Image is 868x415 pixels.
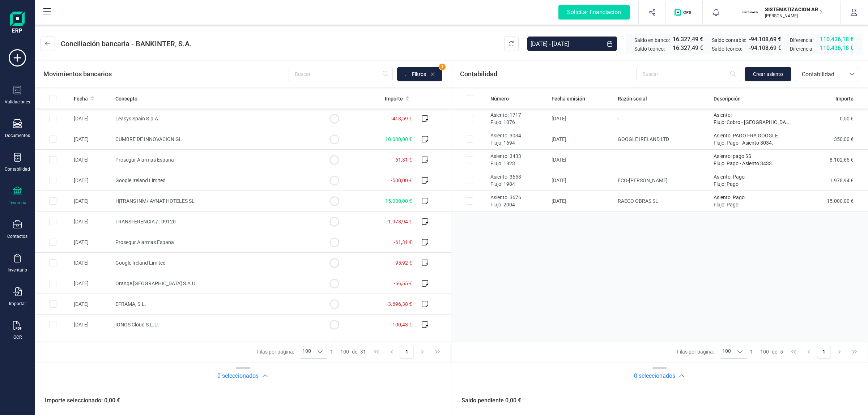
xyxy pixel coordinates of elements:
span: Crear asiento [753,70,783,78]
span: Conciliación bancaria - BANKINTER, S.A. [61,39,192,49]
td: [DATE] [71,211,112,232]
td: [DATE] [71,170,112,191]
span: -66,55 € [394,281,412,286]
button: Filtros [397,67,442,81]
span: Fecha emisión [552,95,585,102]
span: -418,59 € [391,116,412,121]
td: - [615,150,711,170]
td: [DATE] [71,150,112,170]
span: Concepto [115,95,137,102]
span: TRANSFERENCIA / : 09120 [115,219,176,224]
span: Importe seleccionado: 0,00 € [36,396,120,405]
p: [PERSON_NAME] [765,13,823,19]
span: Importe [835,95,854,102]
td: 350,00 € [794,129,868,150]
button: Solicitar financiación [550,1,638,24]
span: Saldo en banco: [634,37,670,44]
span: 1 [330,348,333,355]
span: 16.327,49 € [673,35,703,44]
span: Saldo teórico: [634,45,665,52]
div: Row Selected 861df862-e66b-4388-9ef8-6b72b2bfb3b4 [49,259,56,266]
span: Razón social [618,95,647,102]
button: Last Page [431,345,444,359]
td: [DATE] [71,315,112,335]
div: Row Selected 36b1750a-c33b-4714-a5e5-a3ca93aa218a [466,156,473,163]
span: Contabilidad [799,70,842,79]
div: Filas por página: [257,345,327,359]
div: Row Selected d2c33f2e-b2dc-4e6d-9551-2023e37b6ed8 [466,115,473,122]
div: Row Selected 10c3cf78-16ca-40bd-9dad-a573e1e7c398 [466,136,473,143]
span: 15.000,00 € [385,198,412,204]
span: Google Ireland Limited [115,260,166,266]
span: Prosegur Alarmas Espana [115,239,174,245]
button: Next Page [416,345,429,359]
span: Filtros [412,70,426,78]
div: Row Selected 8ef6b7fd-4a90-4284-ad8c-7c307d3ee280 [49,321,56,328]
td: [DATE] [71,294,112,315]
td: [DATE] [549,129,615,150]
span: -100,43 € [391,322,412,328]
p: Flujo: 1823 [490,160,546,167]
div: Validaciones [5,99,30,105]
span: 31 [360,348,366,355]
td: [DATE] [71,253,112,273]
div: Contactos [7,234,27,239]
p: Flujo: Pago [714,201,791,208]
div: Contabilidad [5,166,30,172]
p: Asiento: 3653 [490,173,546,180]
td: RAECO OBRAS SL [615,191,711,211]
div: Row Selected 73c9c658-3708-4d75-b478-0edc40e415bc [49,115,56,122]
button: Page 1 [400,345,414,359]
div: Row Selected 99b265c6-eb34-4504-a7f4-6e0fd1612bf8 [49,280,56,287]
span: -3.696,38 € [387,301,412,307]
div: Row Selected 82819c89-682e-4a4c-b74e-6b5ef70e3876 [49,239,56,246]
button: Previous Page [802,345,816,359]
span: Descripción [714,95,741,102]
span: -61,31 € [394,157,412,163]
button: First Page [787,345,800,359]
span: Importe [385,95,403,102]
button: Last Page [848,345,861,359]
div: Solicitar financiación [558,5,630,20]
span: 5 [780,348,783,355]
td: [DATE] [71,232,112,253]
td: [DATE] [71,273,112,294]
td: [DATE] [549,150,615,170]
span: -94.108,69 € [749,35,781,44]
h2: 0 seleccionados [217,372,259,380]
span: Contabilidad [460,69,497,79]
span: -61,31 € [394,239,412,245]
button: Choose Date [603,37,617,51]
div: Inventario [8,267,27,273]
div: Row Selected 09841449-586e-4e5f-a9ba-787de6219f43 [49,300,56,308]
div: Row Selected 90a86577-a98a-4231-8155-2a107569d4d2 [49,156,56,163]
div: Tesorería [9,200,26,206]
div: - [750,348,783,355]
span: 100 [720,345,733,358]
span: 100 [300,345,313,358]
img: Logo de OPS [675,9,694,16]
div: Row Selected 3ab2764a-4b48-4c0e-a730-17fe2208c693 [49,136,56,143]
span: Número [490,95,509,102]
p: Flujo: Cobro - [GEOGRAPHIC_DATA] 1717. [714,119,791,126]
div: Documentos [5,133,30,138]
span: de [352,348,357,355]
button: First Page [370,345,383,359]
span: Fecha [74,95,88,102]
span: -95,92 € [394,260,412,266]
span: Saldo pendiente 0,00 € [453,396,521,405]
div: - [330,348,366,355]
p: Asiento: PAGO FRA GOOGLE [714,132,791,139]
span: 1 [750,348,753,355]
p: Flujo: 1076 [490,119,546,126]
p: Flujo: 1984 [490,180,546,188]
span: Movimientos bancarios [43,69,112,79]
p: Flujo: 1694 [490,139,546,146]
td: [DATE] [71,191,112,211]
span: H|TRANS INM/ AYNAT HOTELES SL [115,198,195,204]
p: SISTEMATIZACION ARQUITECTONICA EN REFORMAS SL [765,6,823,13]
span: 10.000,00 € [385,136,412,142]
p: Asiento: 1717 [490,111,546,119]
span: Diferencia: [790,37,813,44]
td: [DATE] [71,335,112,356]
